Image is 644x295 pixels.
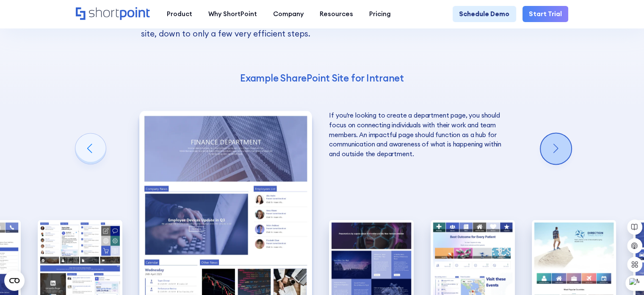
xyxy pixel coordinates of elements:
[361,6,399,22] a: Pricing
[273,9,304,19] div: Company
[141,72,503,84] h4: Example SharePoint Site for Intranet
[522,6,568,22] a: Start Trial
[159,6,200,22] a: Product
[167,9,192,19] div: Product
[369,9,391,19] div: Pricing
[75,133,106,164] div: Previous slide
[312,6,361,22] a: Resources
[329,111,502,159] p: If you're looking to create a department page, you should focus on connecting individuals with th...
[208,9,257,19] div: Why ShortPoint
[200,6,265,22] a: Why ShortPoint
[265,6,312,22] a: Company
[320,9,353,19] div: Resources
[453,6,516,22] a: Schedule Demo
[76,7,151,21] a: Home
[541,133,571,164] div: Next slide
[4,270,25,291] button: Open CMP widget
[602,254,644,295] iframe: Chat Widget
